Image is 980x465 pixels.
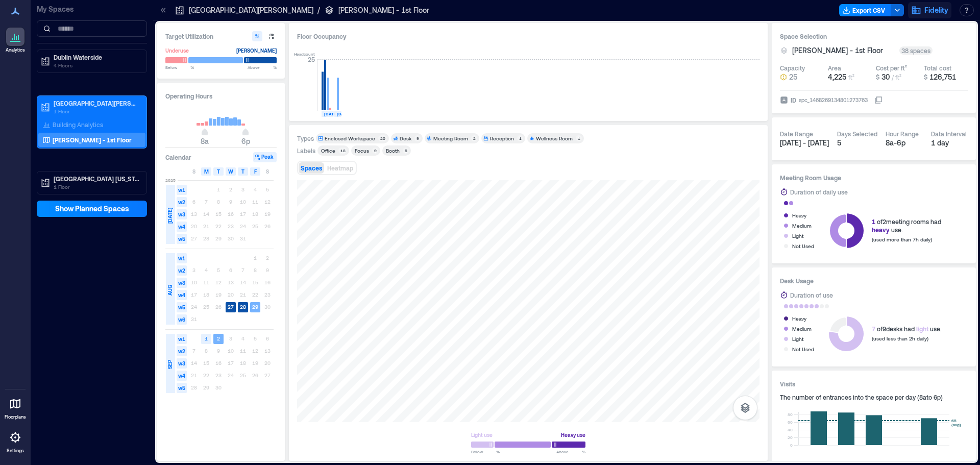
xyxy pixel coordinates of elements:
div: 38 spaces [899,46,933,55]
div: Duration of daily use [790,187,848,197]
text: 28 [240,304,246,310]
span: $ [876,74,879,81]
span: W [228,167,233,176]
button: $ 30 / ft² [876,72,920,82]
span: w6 [177,314,187,325]
div: Focus [355,147,369,154]
span: Spaces [301,164,322,172]
h3: Visits [780,379,968,389]
span: w5 [177,383,187,393]
button: Fidelity [908,2,951,18]
div: Area [828,64,841,72]
button: Peak [253,152,277,162]
div: Light use [471,430,493,440]
div: Desk [400,135,411,142]
span: 6p [241,137,250,145]
div: Labels [297,146,315,155]
div: Hour Range [886,130,919,138]
h3: Target Utilization [165,31,277,41]
p: Analytics [6,47,25,53]
div: 5 [837,138,877,148]
span: (used less than 2h daily) [872,335,928,341]
div: 1 [576,135,582,141]
p: [GEOGRAPHIC_DATA][PERSON_NAME] [54,99,139,107]
span: Above % [248,64,277,70]
p: 1 Floor [54,107,139,115]
p: Floorplans [5,414,26,420]
p: Building Analytics [53,120,103,129]
div: Meeting Room [433,135,468,142]
button: Spaces [299,162,324,174]
span: w1 [177,185,187,195]
div: Medium [792,324,812,334]
span: S [266,167,269,176]
span: (used more than 7h daily) [872,236,932,242]
span: AUG [166,285,174,296]
div: Heavy [792,313,806,324]
span: Fidelity [924,5,948,15]
a: Floorplans [2,391,29,423]
a: Analytics [3,25,28,56]
p: My Spaces [37,4,147,14]
text: 2 [217,335,220,341]
div: Not Used [792,241,814,251]
button: [PERSON_NAME] - 1st Floor [792,45,895,56]
text: [DATE] [324,111,338,116]
text: [DATE] [337,111,351,116]
span: w2 [177,197,187,207]
div: Days Selected [837,130,877,138]
h3: Desk Usage [780,276,968,286]
div: 20 [378,135,387,141]
text: 27 [228,304,234,310]
tspan: 20 [788,435,793,440]
h3: Operating Hours [165,91,277,101]
span: w1 [177,334,187,344]
button: 25 [780,72,824,82]
span: Heatmap [327,164,353,172]
tspan: 80 [788,412,793,417]
span: [DATE] [166,208,174,224]
span: w4 [177,290,187,300]
span: 25 [789,72,797,82]
div: Underuse [165,45,189,56]
p: [PERSON_NAME] - 1st Floor [53,136,132,144]
p: / [317,5,320,15]
span: ID [791,95,796,105]
span: w3 [177,209,187,219]
div: Reception [490,135,514,142]
div: Heavy [792,210,806,221]
div: Data Interval [931,130,967,138]
span: [PERSON_NAME] - 1st Floor [792,45,883,56]
div: 2 [471,135,477,141]
span: / ft² [892,74,901,81]
div: Light [792,334,803,344]
span: w1 [177,253,187,263]
div: 18 [338,148,347,154]
span: 1 [872,218,875,225]
span: heavy [872,226,890,233]
span: w5 [177,234,187,244]
div: of 2 meeting rooms had use. [872,217,941,234]
span: w3 [177,278,187,288]
div: of 9 desks had use. [872,325,942,333]
div: Total cost [924,64,951,72]
span: Below % [471,449,500,455]
div: spc_1468269134801273763 [798,95,869,105]
span: w4 [177,222,187,232]
div: 9 [372,148,378,154]
p: Settings [7,448,24,454]
button: Show Planned Spaces [37,201,147,217]
p: [PERSON_NAME] - 1st Floor [338,5,429,15]
tspan: 0 [790,443,793,448]
tspan: 40 [788,427,793,432]
span: T [241,167,244,176]
div: 1 day [931,138,968,148]
div: 8a - 6p [886,138,923,148]
div: Medium [792,221,812,231]
div: Light [792,231,803,241]
text: 29 [252,304,258,310]
button: Export CSV [839,4,891,16]
span: F [254,167,257,176]
span: Above % [556,449,585,455]
button: IDspc_1468269134801273763 [874,96,883,104]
